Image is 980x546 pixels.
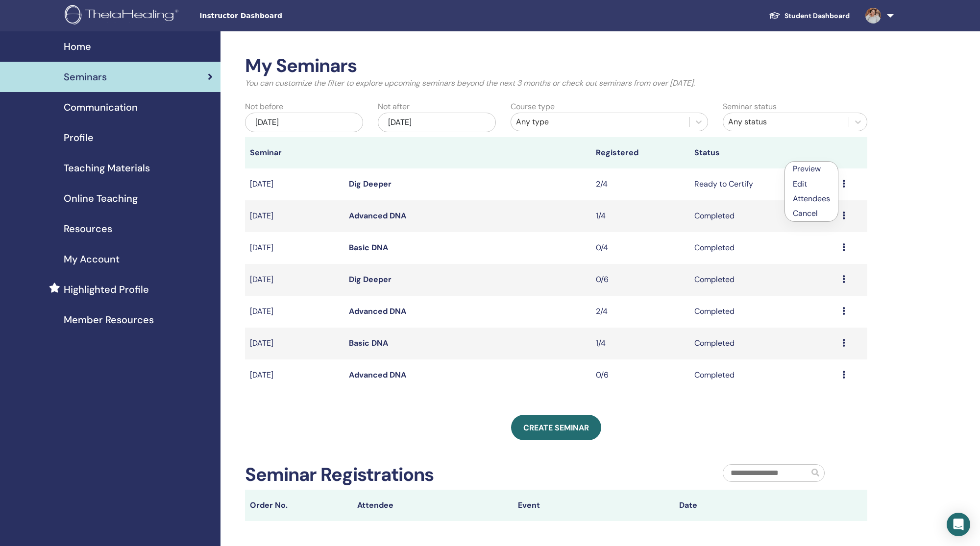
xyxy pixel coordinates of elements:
[591,137,690,168] th: Registered
[352,490,513,521] th: Attendee
[349,370,406,380] a: Advanced DNA
[591,168,690,200] td: 2/4
[245,55,867,77] h2: My Seminars
[245,168,344,200] td: [DATE]
[245,328,344,359] td: [DATE]
[769,11,781,20] img: graduation-cap-white.svg
[947,513,970,536] div: Open Intercom Messenger
[64,130,94,145] span: Profile
[689,200,837,232] td: Completed
[793,164,821,174] a: Preview
[511,101,555,113] label: Course type
[761,7,857,25] a: Student Dashboard
[245,113,363,132] div: [DATE]
[64,161,150,175] span: Teaching Materials
[64,39,91,54] span: Home
[865,8,881,24] img: default.jpg
[523,423,589,433] span: Create seminar
[793,179,807,189] a: Edit
[516,116,685,128] div: Any type
[245,359,344,391] td: [DATE]
[65,5,182,27] img: logo.png
[349,179,392,189] a: Dig Deeper
[378,113,496,132] div: [DATE]
[591,264,690,296] td: 0/6
[64,191,138,206] span: Online Teaching
[349,274,392,285] a: Dig Deeper
[689,264,837,296] td: Completed
[793,208,830,219] p: Cancel
[591,200,690,232] td: 1/4
[511,415,601,440] a: Create seminar
[349,242,388,253] a: Basic DNA
[591,359,690,391] td: 0/6
[64,70,107,84] span: Seminars
[245,232,344,264] td: [DATE]
[349,211,406,221] a: Advanced DNA
[674,490,835,521] th: Date
[591,232,690,264] td: 0/4
[245,296,344,328] td: [DATE]
[199,11,346,21] span: Instructor Dashboard
[689,296,837,328] td: Completed
[245,137,344,168] th: Seminar
[689,328,837,359] td: Completed
[723,101,777,113] label: Seminar status
[349,338,388,348] a: Basic DNA
[245,101,283,113] label: Not before
[349,306,406,316] a: Advanced DNA
[64,252,120,266] span: My Account
[64,282,149,297] span: Highlighted Profile
[64,221,112,236] span: Resources
[591,328,690,359] td: 1/4
[245,200,344,232] td: [DATE]
[689,168,837,200] td: Ready to Certify
[245,264,344,296] td: [DATE]
[64,100,138,115] span: Communication
[513,490,674,521] th: Event
[793,193,830,204] a: Attendees
[689,137,837,168] th: Status
[64,312,154,327] span: Member Resources
[245,490,352,521] th: Order No.
[689,232,837,264] td: Completed
[591,296,690,328] td: 2/4
[689,359,837,391] td: Completed
[245,77,867,89] p: You can customize the filter to explore upcoming seminars beyond the next 3 months or check out s...
[378,101,410,113] label: Not after
[245,464,434,486] h2: Seminar Registrations
[728,116,844,128] div: Any status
